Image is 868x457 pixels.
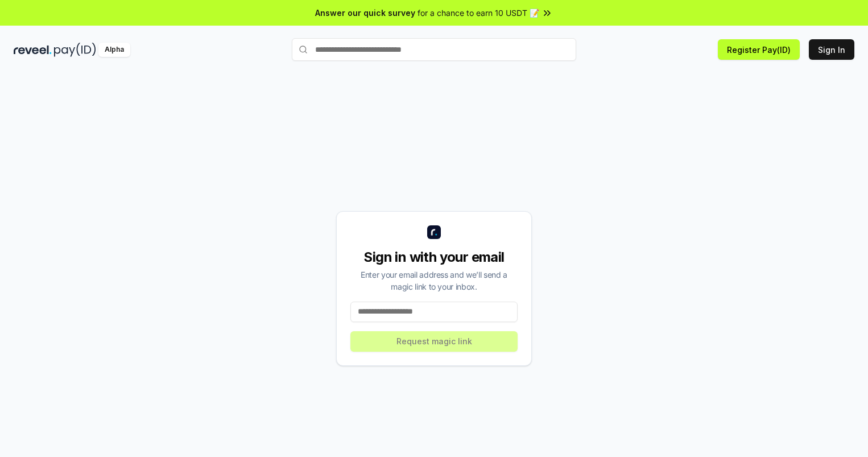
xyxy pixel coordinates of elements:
img: reveel_dark [14,43,52,57]
div: Sign in with your email [350,248,518,266]
button: Register Pay(ID) [718,39,800,60]
img: logo_small [427,225,441,239]
span: for a chance to earn 10 USDT 📝 [418,7,539,19]
div: Enter your email address and we’ll send a magic link to your inbox. [350,269,518,293]
span: Answer our quick survey [315,7,415,19]
img: pay_id [54,43,96,57]
div: Alpha [98,43,130,57]
button: Sign In [809,39,854,60]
